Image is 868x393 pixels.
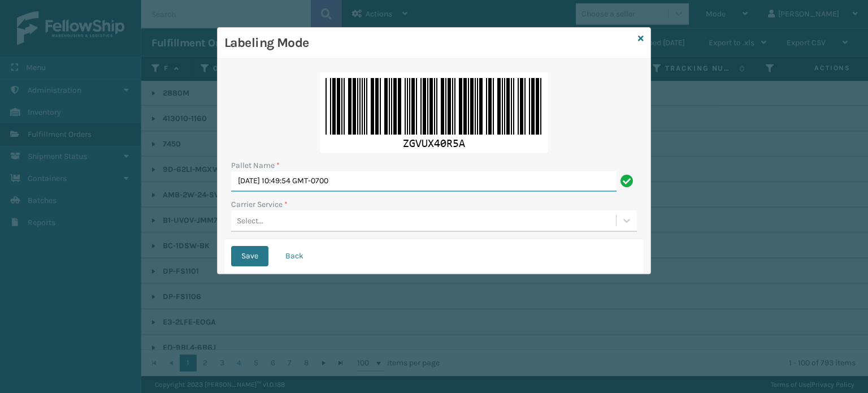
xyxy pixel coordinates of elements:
[231,198,288,210] label: Carrier Service
[320,72,548,153] img: kGnT5U3UNuynb4bgjAwESysjYR66CCBABItA4AiSUxreAEyACRIAIjAwESCgjYx+5CiJABIhA4wiQUBrfAk6ACBABIjAyECCh...
[237,215,263,227] div: Select...
[275,246,314,266] button: Back
[224,34,633,51] h3: Labeling Mode
[231,159,280,171] label: Pallet Name
[231,246,268,266] button: Save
